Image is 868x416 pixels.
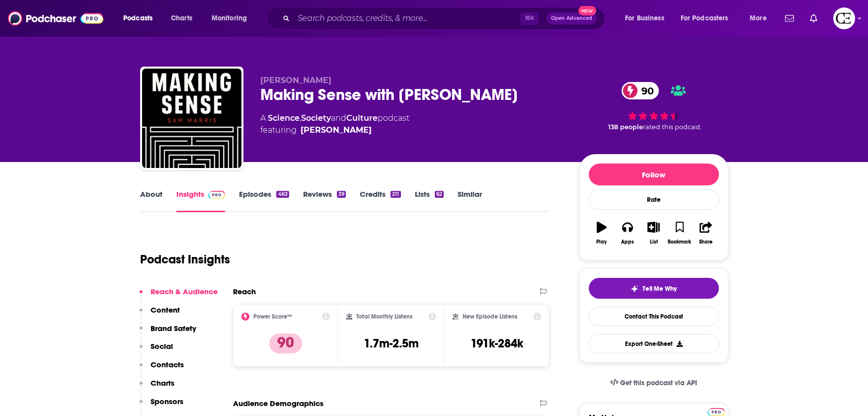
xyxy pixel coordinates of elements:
button: List [640,215,666,251]
p: Reach & Audience [151,287,218,296]
img: User Profile [833,7,855,29]
h3: 191k-284k [471,336,523,351]
span: Get this podcast via API [620,379,697,387]
div: Apps [621,239,634,245]
button: Follow [589,164,719,185]
h2: Reach [233,287,256,296]
a: Contact This Podcast [589,307,719,326]
span: rated this podcast [643,123,701,131]
button: Bookmark [667,215,693,251]
img: Podchaser Pro [208,191,226,199]
span: More [750,11,767,25]
button: Content [140,305,180,324]
button: open menu [743,10,779,26]
button: Charts [140,378,174,397]
p: Sponsors [151,397,183,406]
a: Show notifications dropdown [806,10,821,27]
h2: Total Monthly Listens [356,313,412,320]
button: Brand Safety [140,324,196,342]
span: For Podcasters [681,11,728,25]
div: List [650,239,658,245]
a: Get this podcast via API [602,371,706,395]
div: 463 [276,191,289,198]
span: 138 people [608,123,643,131]
span: ⌘ K [520,12,539,25]
a: Society [301,113,331,123]
div: 39 [337,191,346,198]
span: For Business [625,11,664,25]
button: Contacts [140,360,184,378]
span: and [331,113,346,123]
img: tell me why sparkle [631,285,638,293]
div: A podcast [260,112,409,136]
a: InsightsPodchaser Pro [176,189,226,212]
button: open menu [618,10,677,26]
span: New [578,6,596,15]
div: Search podcasts, credits, & more... [276,7,615,30]
img: Podchaser - Follow, Share and Rate Podcasts [8,9,103,28]
h2: Power Score™ [253,313,292,320]
span: Charts [171,11,192,25]
p: Contacts [151,360,184,369]
h3: 1.7m-2.5m [364,336,419,351]
p: Content [151,305,180,315]
button: Play [589,215,615,251]
div: Bookmark [668,239,691,245]
span: Monitoring [212,11,247,25]
a: Similar [458,189,482,212]
h2: Audience Demographics [233,399,323,408]
div: 62 [435,191,444,198]
h1: Podcast Insights [140,252,230,267]
div: 90 138 peoplerated this podcast [579,76,728,137]
button: open menu [116,10,165,26]
button: Show profile menu [833,7,855,29]
a: Episodes463 [239,189,289,212]
a: Culture [346,113,378,123]
span: [PERSON_NAME] [260,76,331,85]
button: Social [140,341,173,360]
span: , [300,113,301,123]
button: Sponsors [140,397,183,415]
span: featuring [260,124,409,136]
p: Social [151,341,173,351]
button: Reach & Audience [140,287,218,305]
a: 90 [622,82,659,99]
a: Charts [164,10,198,26]
button: open menu [205,10,260,26]
input: Search podcasts, credits, & more... [294,10,520,26]
span: Open Advanced [551,16,592,21]
div: [PERSON_NAME] [301,124,372,136]
a: Lists62 [415,189,444,212]
a: Pro website [708,407,725,416]
span: 90 [631,82,659,99]
img: Podchaser Pro [708,408,725,416]
a: About [140,189,162,212]
button: Open AdvancedNew [547,12,597,24]
button: open menu [674,10,743,26]
img: Making Sense with Sam Harris [142,69,241,168]
div: Rate [589,189,719,210]
button: Share [693,215,718,251]
button: Apps [615,215,640,251]
button: Export One-Sheet [589,334,719,353]
p: 90 [269,333,302,353]
span: Podcasts [123,11,153,25]
div: Share [699,239,712,245]
div: 211 [391,191,400,198]
span: Logged in as cozyearthaudio [833,7,855,29]
div: Play [596,239,607,245]
h2: New Episode Listens [463,313,517,320]
a: Show notifications dropdown [781,10,798,27]
p: Charts [151,378,174,388]
span: Tell Me Why [642,285,677,293]
a: Reviews39 [303,189,346,212]
button: tell me why sparkleTell Me Why [589,278,719,299]
p: Brand Safety [151,324,196,333]
a: Science [268,113,300,123]
a: Credits211 [360,189,400,212]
